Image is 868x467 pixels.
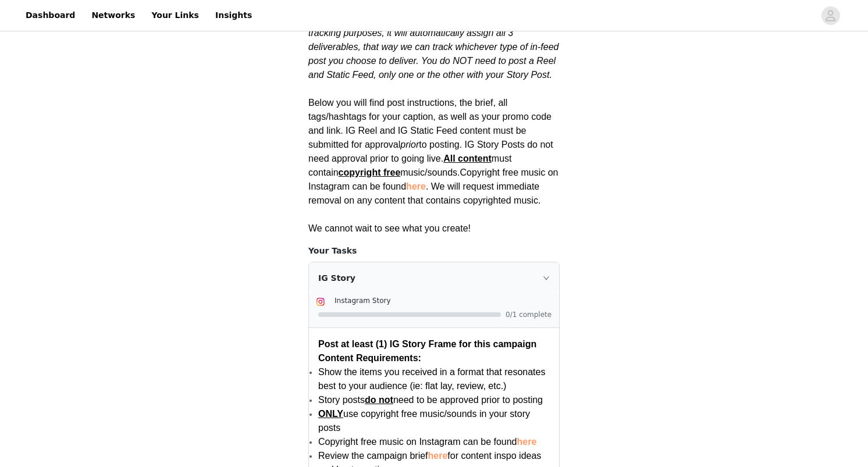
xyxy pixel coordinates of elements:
span: use copyright free music/sounds in your story posts [318,409,530,433]
a: Dashboard [19,2,82,28]
span: 0/1 complete [506,311,552,318]
strong: ONLY [318,409,343,419]
strong: Content Requirements: [318,353,421,363]
a: Networks [84,2,142,28]
em: prior [400,140,419,149]
strong: do not [365,395,393,405]
a: here [406,181,426,191]
span: Below you will find post instructions, the brief, all tags/hashtags for your caption, as well as ... [308,98,558,205]
strong: Post at least (1) IG Story Frame for this campaign [318,339,536,349]
span: Show the items you received in a format that resonates best to your audience (ie: flat lay, revie... [318,367,545,391]
div: icon: rightIG Story [309,262,559,294]
a: here [428,451,448,461]
span: must contain music/sounds. [308,154,512,177]
img: Instagram Icon [316,297,325,306]
span: We cannot wait to see what you create! [308,223,471,233]
i: icon: right [543,275,550,281]
div: avatar [825,6,836,25]
strong: copyright free [339,167,401,177]
h4: Your Tasks [308,245,560,257]
a: here [517,437,537,447]
span: Copyright free music on Instagram can be found [318,437,517,447]
span: Story posts need to be approved prior to posting [318,395,543,405]
span: All content [443,154,492,163]
span: Instagram Story [335,297,391,305]
a: Your Links [144,2,206,28]
a: Insights [208,2,259,28]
